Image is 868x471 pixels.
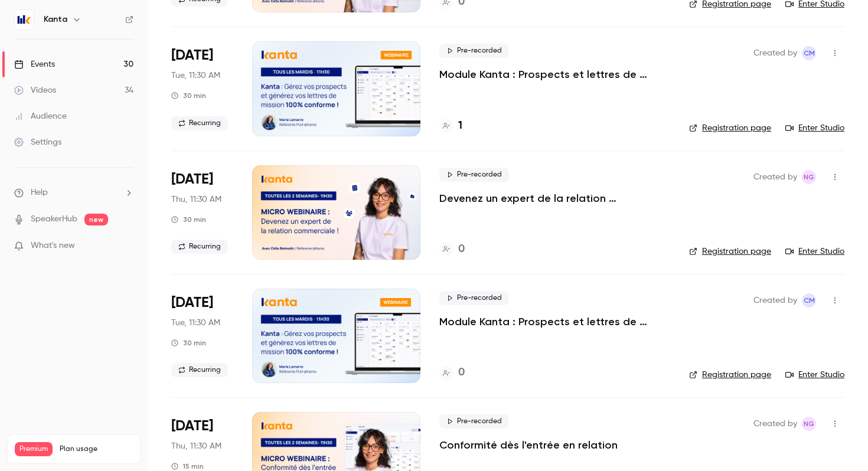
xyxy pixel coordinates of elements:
[439,291,509,305] span: Pre-recorded
[753,417,797,431] span: Created by
[802,170,816,184] span: Nicolas Guitard
[458,365,465,381] h4: 0
[171,46,213,65] span: [DATE]
[171,215,206,224] div: 30 min
[14,187,133,199] li: help-dropdown-opener
[171,289,233,383] div: Oct 28 Tue, 11:30 AM (Europe/Paris)
[439,414,509,429] span: Pre-recorded
[14,110,67,122] div: Audience
[802,293,816,308] span: Charlotte MARTEL
[14,136,61,148] div: Settings
[84,214,108,225] span: new
[119,241,133,251] iframe: Noticeable Trigger
[439,365,465,381] a: 0
[171,116,228,130] span: Recurring
[439,168,509,182] span: Pre-recorded
[439,118,462,134] a: 1
[458,241,465,257] h4: 0
[171,170,213,189] span: [DATE]
[439,44,509,58] span: Pre-recorded
[439,315,670,329] a: Module Kanta : Prospects et lettres de mission
[60,444,133,454] span: Plan usage
[171,417,213,436] span: [DATE]
[171,440,221,452] span: Thu, 11:30 AM
[171,363,228,377] span: Recurring
[802,46,816,60] span: Charlotte MARTEL
[439,438,618,452] a: Conformité dès l'entrée en relation
[439,67,670,81] a: Module Kanta : Prospects et lettres de mission
[44,14,67,25] h6: Kanta
[785,369,844,381] a: Enter Studio
[171,317,220,329] span: Tue, 11:30 AM
[753,293,797,308] span: Created by
[14,58,55,70] div: Events
[689,246,771,257] a: Registration page
[802,417,816,431] span: Nicolas Guitard
[171,165,233,260] div: Oct 23 Thu, 11:30 AM (Europe/Paris)
[439,191,670,205] a: Devenez un expert de la relation commerciale !
[804,46,815,60] span: CM
[31,187,48,199] span: Help
[31,240,75,252] span: What's new
[804,417,814,431] span: NG
[171,41,233,136] div: Oct 21 Tue, 11:30 AM (Europe/Paris)
[785,122,844,134] a: Enter Studio
[31,213,77,225] a: SpeakerHub
[785,246,844,257] a: Enter Studio
[15,10,34,29] img: Kanta
[689,122,771,134] a: Registration page
[171,462,204,471] div: 15 min
[458,118,462,134] h4: 1
[753,170,797,184] span: Created by
[14,84,56,96] div: Videos
[689,369,771,381] a: Registration page
[171,194,221,205] span: Thu, 11:30 AM
[171,91,206,100] div: 30 min
[171,293,213,312] span: [DATE]
[439,241,465,257] a: 0
[753,46,797,60] span: Created by
[171,338,206,348] div: 30 min
[15,442,53,456] span: Premium
[804,170,814,184] span: NG
[171,240,228,254] span: Recurring
[171,70,220,81] span: Tue, 11:30 AM
[804,293,815,308] span: CM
